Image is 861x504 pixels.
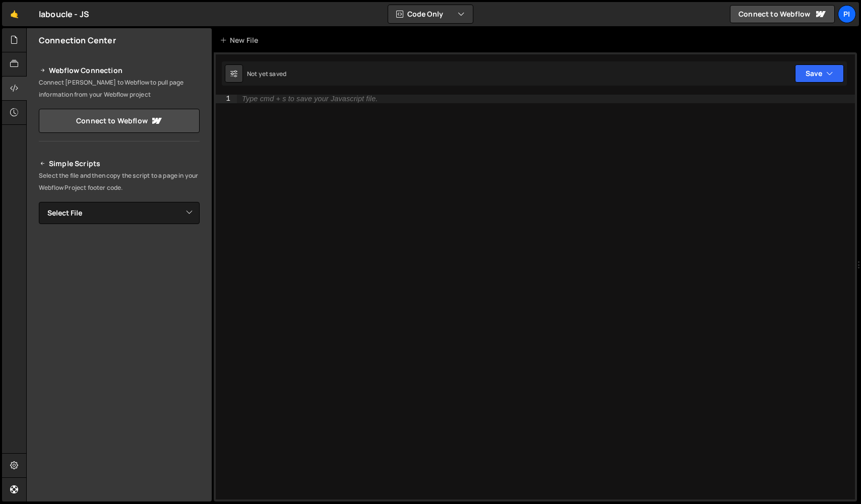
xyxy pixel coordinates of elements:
a: 🤙 [2,2,27,26]
div: New File [220,35,262,45]
div: 1 [216,95,237,103]
div: Not yet saved [247,69,286,78]
p: Connect [PERSON_NAME] to Webflow to pull page information from your Webflow project [39,77,200,101]
h2: Simple Scripts [39,158,200,170]
a: Connect to Webflow [730,5,835,23]
button: Code Only [388,5,473,23]
button: Save [795,64,844,83]
iframe: YouTube video player [39,241,201,331]
h2: Webflow Connection [39,64,200,77]
div: laboucle - JS [39,8,89,20]
p: Select the file and then copy the script to a page in your Webflow Project footer code. [39,170,200,194]
a: Connect to Webflow [39,109,200,133]
div: Type cmd + s to save your Javascript file. [242,95,378,103]
a: Pi [838,5,856,23]
iframe: YouTube video player [39,338,201,428]
h2: Connection Center [39,35,116,46]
